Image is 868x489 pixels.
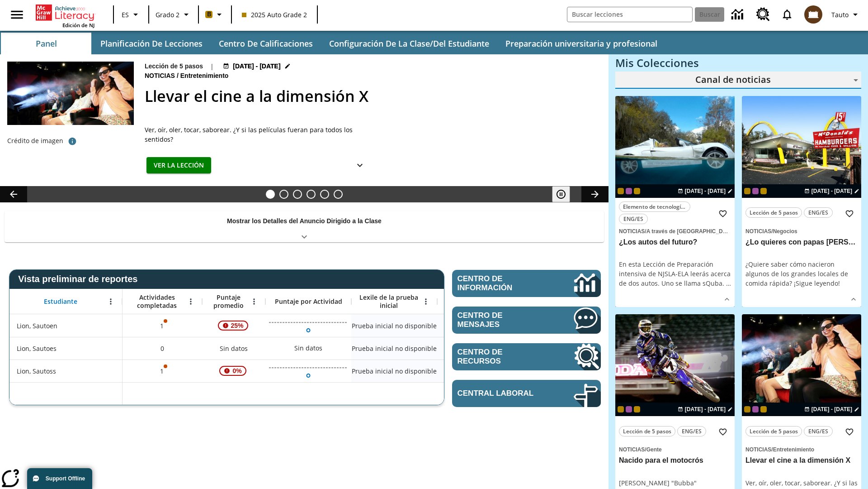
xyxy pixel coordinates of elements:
button: Preparación universitaria y profesional [498,33,665,54]
button: Lección de 5 pasos [745,207,802,218]
div: Mostrar los Detalles del Anuncio Dirigido a la Clase [5,211,604,242]
span: Puntaje por Actividad [275,297,342,306]
span: ES [122,10,129,19]
span: [DATE] - [DATE] [233,62,280,71]
span: 0% [229,363,245,379]
span: Tema: Noticias/Entretenimiento [745,444,858,454]
span: Edición de NJ [62,22,94,29]
div: , 0%, ¡Atención! La puntuación media de 0% correspondiente al primer intento de este estudiante d... [202,360,265,382]
div: Clase actual [744,406,750,412]
button: Ver más [720,292,734,306]
span: / [771,228,773,235]
span: Lección de 5 pasos [750,427,798,436]
div: OL 2025 Auto Grade 3 [626,406,632,412]
span: Prueba inicial no disponible, Lion, Sautoen [352,321,437,331]
p: Mostrar los Detalles del Anuncio Dirigido a la Clase [227,216,382,226]
div: lesson details [742,96,861,307]
div: New 2025 class [634,406,640,412]
button: ENG/ES [804,207,833,218]
button: Lección de 5 pasos [745,426,802,436]
span: Puntaje promedio [207,293,250,310]
button: 18 ago - 24 ago Elegir fechas [221,62,292,71]
span: Estudiante [44,297,77,306]
button: Abrir el menú lateral [4,1,30,28]
span: Lexile de la prueba inicial [356,293,422,310]
p: Crédito de imagen [7,136,63,145]
button: Panel [1,33,91,54]
button: Diapositiva 4 ¿Los autos del futuro? [307,190,316,199]
div: En esta Lección de Preparación intensiva de NJSLA-ELA leerás acerca de dos autos. Uno se llama sQ... [619,259,731,288]
span: Tema: Noticias/A través de Estados Unidos [619,226,731,236]
a: Centro de mensajes [452,307,601,334]
div: , 25%, ¡Atención! La puntuación media de 25% correspondiente al primer intento de este estudiante... [202,314,265,337]
button: Abrir menú [419,295,433,308]
span: Entretenimiento [773,446,814,453]
h2: Llevar el cine a la dimensión X [145,85,598,108]
div: Portada [36,3,94,29]
button: Ver la lección [146,157,211,174]
span: Noticias [619,228,645,235]
div: Clase actual [618,406,624,412]
button: Añadir a mis Favoritas [715,206,731,222]
span: Lion, Sautoss [17,366,56,376]
span: Lección de 5 pasos [623,427,671,436]
span: ENG/ES [682,427,702,436]
div: Sin datos, Lion, Sautoen [437,314,523,337]
button: Diapositiva 6 Una idea, mucho trabajo [334,190,343,199]
span: 25% [227,317,247,334]
div: 1, Es posible que sea inválido el puntaje de una o más actividades., Lion, Sautoen [123,314,202,337]
span: Sin datos [215,339,252,358]
div: Sin datos, Lion, Sautoes [437,337,523,360]
div: Clase actual [618,188,624,194]
span: Grado 2 [156,10,179,19]
span: Centro de recursos [458,348,547,366]
button: Lenguaje: ES, Selecciona un idioma [117,6,146,23]
span: Central laboral [458,389,547,398]
button: Añadir a mis Favoritas [841,424,858,440]
span: Vista preliminar de reportes [18,274,142,284]
button: 26 jul - 03 jul Elegir fechas [802,187,861,195]
input: Buscar campo [567,7,692,22]
button: Abrir menú [104,295,118,308]
h3: ¿Los autos del futuro? [619,238,731,247]
div: Sin datos, Lion, Sautoes [290,339,327,357]
span: / [177,72,179,79]
button: Support Offline [27,468,92,489]
button: Centro de calificaciones [212,33,320,54]
span: Negocios [773,228,797,235]
span: 2025 Auto Grade 2 [242,10,307,19]
div: Clase actual [744,188,750,194]
button: Abrir menú [184,295,198,308]
span: Elemento de tecnología mejorada [623,202,686,211]
button: Escoja un nuevo avatar [799,3,828,26]
span: / [771,446,773,453]
h3: Llevar el cine a la dimensión X [745,456,858,465]
p: 1 [159,366,165,376]
span: 0 [160,344,164,353]
span: Ver, oír, oler, tocar, saborear. ¿Y si las películas fueran para todos los sentidos? [145,125,371,144]
div: Canal de noticias [615,72,861,89]
span: Noticias [745,228,771,235]
a: Centro de recursos, Se abrirá en una pestaña nueva. [751,2,775,27]
span: Lección de 5 pasos [750,208,798,217]
span: Tema: Noticias/Gente [619,444,731,454]
span: Prueba inicial no disponible, Lion, Sautoes [352,344,437,353]
button: Perfil/Configuración [828,6,864,23]
div: OL 2025 Auto Grade 3 [752,406,759,412]
span: Lion, Sautoen [17,321,57,331]
button: Diapositiva 5 ¿Cuál es la gran idea? [320,190,329,199]
p: 1 [159,321,165,331]
span: [DATE] - [DATE] [685,187,726,195]
div: New 2025 class [760,406,767,412]
a: Centro de información [452,270,601,297]
span: OL 2025 Auto Grade 3 [626,188,632,194]
p: Lección de 5 pasos [145,62,203,71]
div: OL 2025 Auto Grade 3 [752,188,759,194]
span: New 2025 class [760,188,767,194]
a: Central laboral [452,380,601,407]
span: Support Offline [46,475,85,482]
span: / [645,446,646,453]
